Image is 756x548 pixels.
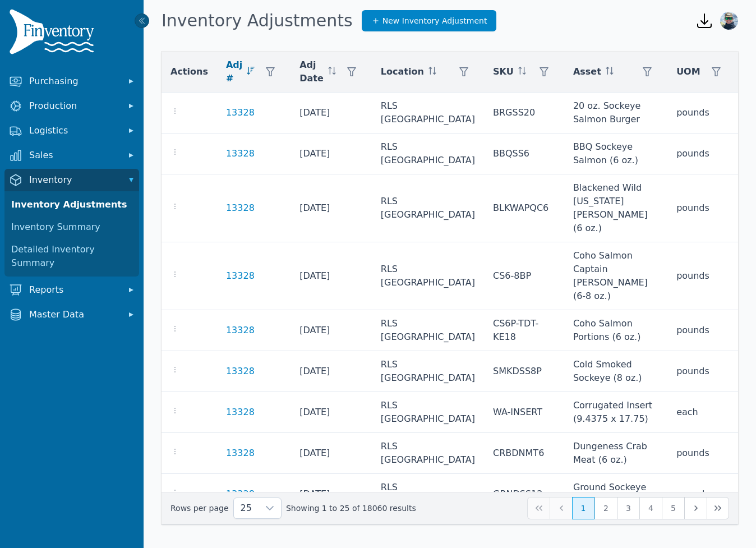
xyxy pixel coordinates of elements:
[372,351,484,392] td: RLS [GEOGRAPHIC_DATA]
[564,310,667,351] td: Coho Salmon Portions (6 oz.)
[291,433,372,474] td: [DATE]
[226,365,255,378] a: 13328
[4,303,139,326] button: Master Data
[291,133,372,174] td: [DATE]
[4,70,139,93] button: Purchasing
[291,242,372,310] td: [DATE]
[372,474,484,515] td: RLS [GEOGRAPHIC_DATA]
[667,474,736,515] td: pounds
[29,308,119,321] span: Master Data
[639,497,662,519] button: Page 4
[572,497,594,519] button: Page 1
[291,392,372,433] td: [DATE]
[372,174,484,242] td: RLS [GEOGRAPHIC_DATA]
[667,392,736,433] td: each
[7,194,137,216] a: Inventory Adjustments
[226,58,242,85] span: Adj #
[484,392,564,433] td: WA-INSERT
[4,144,139,167] button: Sales
[29,149,119,162] span: Sales
[684,497,707,519] button: Next Page
[564,174,667,242] td: Blackened Wild [US_STATE] [PERSON_NAME] (6 oz.)
[4,95,139,117] button: Production
[29,173,119,187] span: Inventory
[382,15,487,26] span: New Inventory Adjustment
[234,498,259,518] span: Rows per page
[573,65,601,79] span: Asset
[564,392,667,433] td: Corrugated Insert (9.4375 x 17.75)
[667,242,736,310] td: pounds
[372,433,484,474] td: RLS [GEOGRAPHIC_DATA]
[720,12,738,30] img: Karina Wright
[372,392,484,433] td: RLS [GEOGRAPHIC_DATA]
[286,503,416,514] span: Showing 1 to 25 of 18060 results
[372,133,484,174] td: RLS [GEOGRAPHIC_DATA]
[291,474,372,515] td: [DATE]
[667,93,736,133] td: pounds
[484,93,564,133] td: BRGSS20
[484,133,564,174] td: BBQSS6
[226,201,255,215] a: 13328
[662,497,684,519] button: Page 5
[484,433,564,474] td: CRBDNMT6
[564,433,667,474] td: Dungeness Crab Meat (6 oz.)
[226,324,255,337] a: 13328
[484,242,564,310] td: CS6-8BP
[381,65,424,79] span: Location
[291,174,372,242] td: [DATE]
[4,119,139,142] button: Logistics
[667,174,736,242] td: pounds
[484,174,564,242] td: BLKWAPQC6
[226,446,255,460] a: 13328
[29,283,119,297] span: Reports
[4,169,139,191] button: Inventory
[4,279,139,301] button: Reports
[226,406,255,419] a: 13328
[170,65,208,79] span: Actions
[484,310,564,351] td: CS6P-TDT-KE18
[226,487,255,501] a: 13328
[667,433,736,474] td: pounds
[162,11,353,31] h1: Inventory Adjustments
[564,133,667,174] td: BBQ Sockeye Salmon (6 oz.)
[299,58,324,85] span: Adj Date
[667,310,736,351] td: pounds
[9,9,99,59] img: Finventory
[676,65,700,79] span: UOM
[667,351,736,392] td: pounds
[7,238,137,274] a: Detailed Inventory Summary
[362,10,497,31] a: New Inventory Adjustment
[484,351,564,392] td: SMKDSS8P
[372,242,484,310] td: RLS [GEOGRAPHIC_DATA]
[291,351,372,392] td: [DATE]
[484,474,564,515] td: GRNDSS12
[617,497,639,519] button: Page 3
[291,93,372,133] td: [DATE]
[594,497,617,519] button: Page 2
[564,351,667,392] td: Cold Smoked Sockeye (8 oz.)
[372,310,484,351] td: RLS [GEOGRAPHIC_DATA]
[707,497,729,519] button: Last Page
[226,269,255,283] a: 13328
[372,93,484,133] td: RLS [GEOGRAPHIC_DATA]
[29,75,119,88] span: Purchasing
[29,124,119,137] span: Logistics
[564,474,667,515] td: Ground Sockeye Salmon (12 oz.)
[7,216,137,238] a: Inventory Summary
[29,99,119,113] span: Production
[564,242,667,310] td: Coho Salmon Captain [PERSON_NAME] (6-8 oz.)
[667,133,736,174] td: pounds
[493,65,514,79] span: SKU
[226,147,255,160] a: 13328
[291,310,372,351] td: [DATE]
[226,106,255,119] a: 13328
[564,93,667,133] td: 20 oz. Sockeye Salmon Burger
